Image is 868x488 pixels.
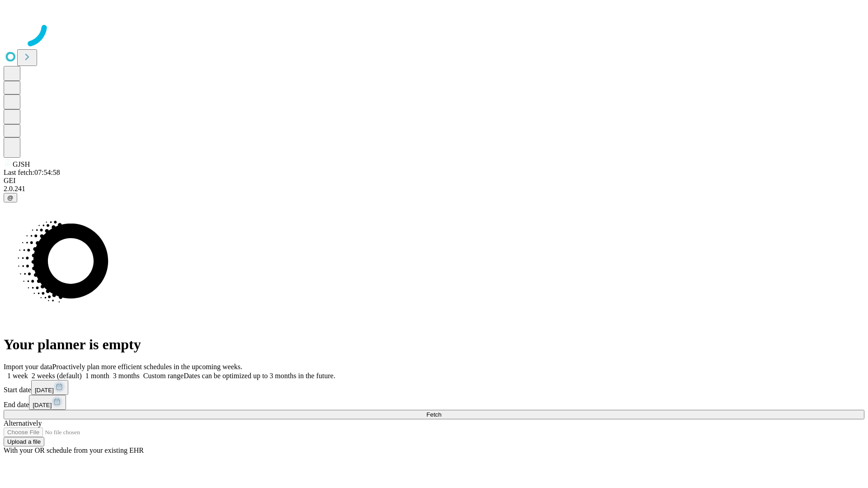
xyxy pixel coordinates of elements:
[7,194,14,201] span: @
[4,193,17,202] button: @
[4,395,864,410] div: End date
[113,372,140,380] span: 3 months
[426,411,441,418] span: Fetch
[4,419,42,427] span: Alternatively
[184,372,335,380] span: Dates can be optimized up to 3 months in the future.
[32,372,82,380] span: 2 weeks (default)
[143,372,184,380] span: Custom range
[31,380,68,395] button: [DATE]
[7,372,28,380] span: 1 week
[4,363,52,371] span: Import your data
[52,363,242,371] span: Proactively plan more efficient schedules in the upcoming weeks.
[4,185,864,193] div: 2.0.241
[4,169,60,176] span: Last fetch: 07:54:58
[4,437,44,446] button: Upload a file
[4,177,864,185] div: GEI
[4,336,864,353] h1: Your planner is empty
[4,410,864,419] button: Fetch
[4,446,144,454] span: With your OR schedule from your existing EHR
[4,380,864,395] div: Start date
[85,372,109,380] span: 1 month
[35,387,54,394] span: [DATE]
[33,402,52,408] span: [DATE]
[29,395,66,410] button: [DATE]
[13,160,30,168] span: GJSH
